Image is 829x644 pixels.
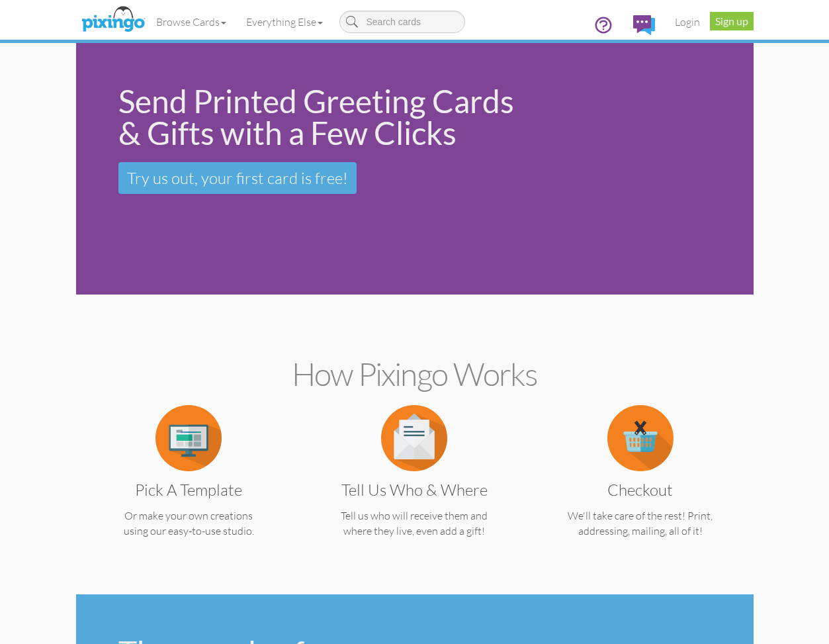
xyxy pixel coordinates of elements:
a: Sign up [710,12,754,30]
a: Everything Else [236,5,333,38]
a: Pick a Template Or make your own creations using our easy-to-use studio. [96,430,281,539]
h3: Checkout [558,481,723,498]
a: Login [665,5,710,38]
div: Send Printed Greeting Cards & Gifts with a Few Clicks [118,85,517,149]
a: Try us out, your first card is free! [118,162,357,194]
h3: Tell us Who & Where [331,481,497,498]
a: Checkout We'll take care of the rest! Print, addressing, mailing, all of it! [548,430,733,539]
img: comments.svg [633,15,655,35]
h2: How Pixingo works [99,357,730,392]
p: Tell us who will receive them and where they live, even add a gift! [322,508,507,539]
a: Browse Cards [146,5,236,38]
img: pixingo logo [78,3,148,36]
p: Or make your own creations using our easy-to-use studio. [96,508,281,539]
p: We'll take care of the rest! Print, addressing, mailing, all of it! [548,508,733,539]
img: item.alt [155,405,222,471]
img: item.alt [607,405,674,471]
span: Try us out, your first card is free! [127,168,348,188]
h3: Pick a Template [106,481,271,498]
a: Tell us Who & Where Tell us who will receive them and where they live, even add a gift! [322,430,507,539]
img: item.alt [381,405,447,471]
input: Search cards [339,11,465,33]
